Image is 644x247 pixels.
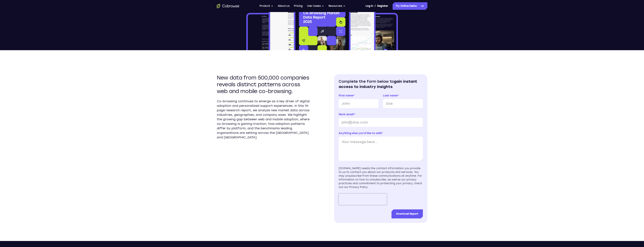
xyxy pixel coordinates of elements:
a: Pricing [294,2,303,10]
a: Try Online Demo [393,2,427,10]
iframe: reCAPTCHA [339,194,387,205]
span: Work email [339,113,354,116]
a: About us [278,2,289,10]
img: 2025 Co-browsing Market Data Report [246,2,399,50]
h2: New data from 500,000 companies reveals distinct patterns across web and mobile co-browsing. [217,74,310,95]
span: / [375,4,376,8]
p: Co-browsing continues to emerge as a key driver of digital adoption and personalized support expe... [217,99,310,140]
button: Use Cases [307,2,324,10]
span: Last name [383,94,397,97]
input: Download Report [391,209,423,218]
a: Go to the home page [217,4,239,8]
button: Resources [328,2,345,10]
h2: Complete the form below to [339,79,423,89]
button: Product [259,2,273,10]
span: First name [339,94,353,97]
span: Anything else you'd like to add? [339,132,382,135]
input: john@doe.com [339,118,423,127]
input: Doe [383,99,423,108]
a: Log In [366,2,373,10]
input: John [339,99,379,108]
span: gain instant access to industry insights [339,79,417,89]
div: [DOMAIN_NAME] needs the contact information you provide to us to contact you about our products a... [339,167,423,189]
a: Register [377,2,388,10]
